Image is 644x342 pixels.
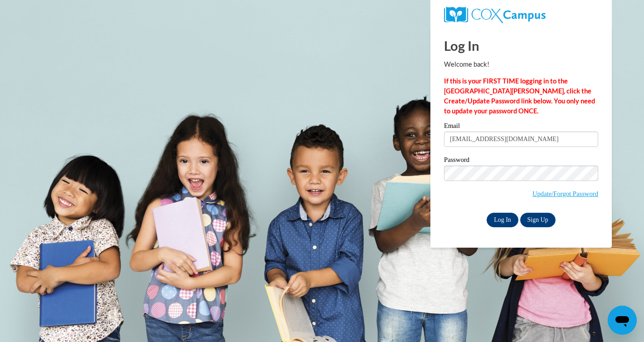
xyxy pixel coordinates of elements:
[444,77,595,115] strong: If this is your FIRST TIME logging in to the [GEOGRAPHIC_DATA][PERSON_NAME], click the Create/Upd...
[444,59,598,69] p: Welcome back!
[444,156,598,166] label: Password
[444,7,598,23] a: COX Campus
[608,306,637,335] iframe: Button to launch messaging window
[444,122,598,132] label: Email
[520,213,556,227] a: Sign Up
[444,36,598,55] h1: Log In
[487,213,518,227] input: Log In
[532,190,598,197] a: Update/Forgot Password
[444,7,546,23] img: COX Campus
